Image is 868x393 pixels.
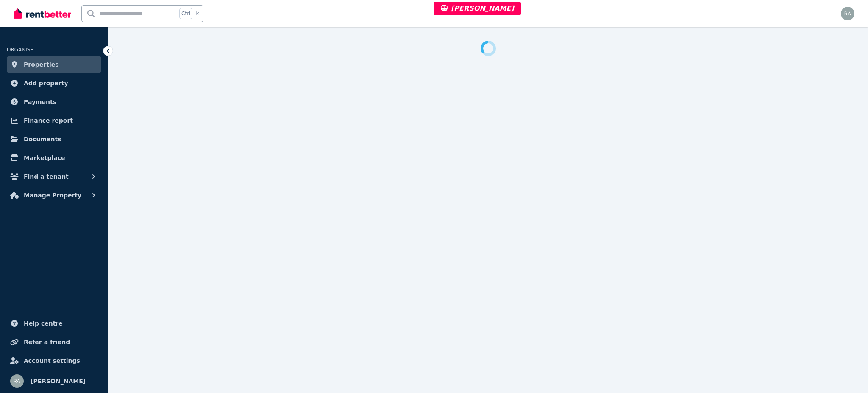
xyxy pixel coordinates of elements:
span: Marketplace [24,153,65,163]
a: Payments [7,93,101,110]
a: Properties [7,56,101,73]
span: Ctrl [179,8,192,19]
a: Marketplace [7,149,101,166]
span: Payments [24,97,56,107]
a: Add property [7,75,101,92]
span: Refer a friend [24,337,70,347]
span: Properties [24,59,59,70]
span: Help centre [24,318,63,328]
a: Finance report [7,112,101,129]
img: Rochelle Alvarez [10,374,24,388]
button: Find a tenant [7,168,101,185]
span: Add property [24,78,68,88]
img: RentBetter [14,7,71,20]
a: Documents [7,131,101,148]
span: [PERSON_NAME] [31,376,86,386]
span: Documents [24,134,61,144]
span: Manage Property [24,190,81,200]
span: ORGANISE [7,47,33,53]
img: Rochelle Alvarez [841,7,854,20]
a: Refer a friend [7,334,101,351]
a: Account settings [7,352,101,369]
span: [PERSON_NAME] [441,4,514,12]
span: Find a tenant [24,171,69,182]
a: Help centre [7,315,101,332]
span: Finance report [24,115,73,126]
span: k [196,10,199,17]
button: Manage Property [7,187,101,204]
span: Account settings [24,356,80,366]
